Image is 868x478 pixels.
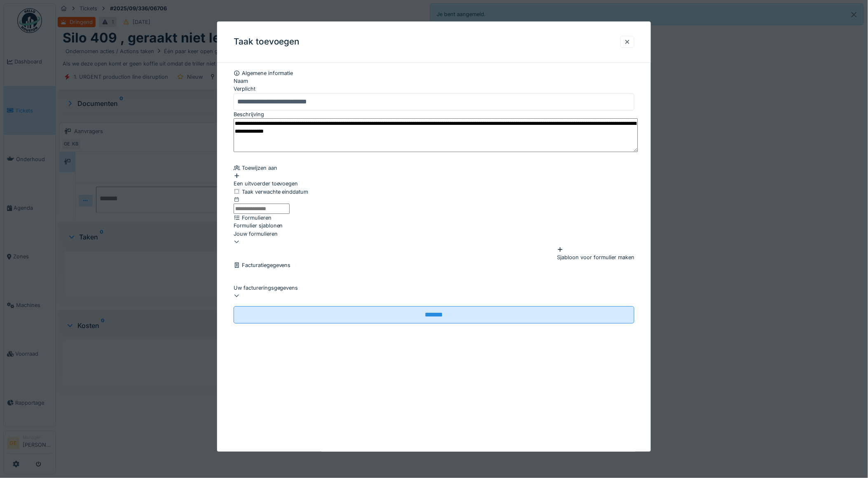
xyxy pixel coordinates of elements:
[234,188,635,196] div: Taak verwachte einddatum
[557,246,634,261] div: Sjabloon voor formulier maken
[234,164,635,172] div: Toewijzen aan
[234,85,635,93] div: Verplicht
[234,230,635,238] div: Jouw formulieren
[234,110,264,118] label: Beschrijving
[234,172,635,187] div: Een uitvoerder toevoegen
[234,37,300,47] h3: Taak toevoegen
[234,69,635,77] div: Algemene informatie
[234,261,635,269] div: Facturatiegegevens
[234,214,635,222] div: Formulieren
[234,77,248,85] label: Naam
[234,222,283,230] label: Formulier sjablonen
[234,284,635,292] div: Uw factureringsgegevens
